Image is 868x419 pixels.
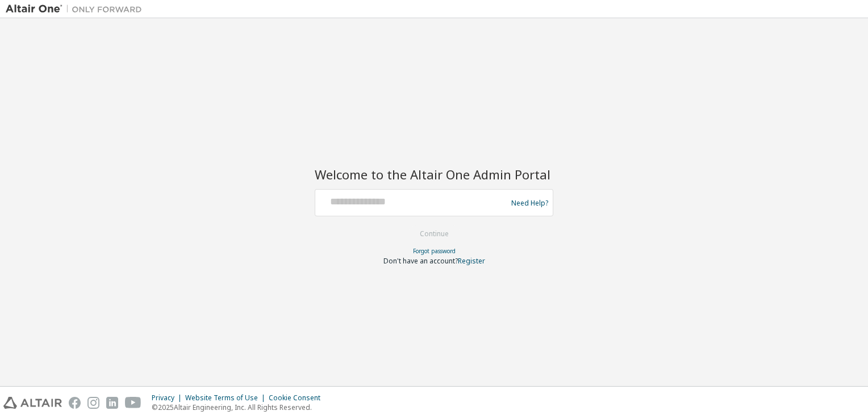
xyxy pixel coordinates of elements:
div: Cookie Consent [269,393,327,403]
span: Don't have an account? [383,256,458,266]
img: linkedin.svg [106,397,118,409]
img: Altair One [6,3,148,15]
img: instagram.svg [87,397,99,409]
h2: Welcome to the Altair One Admin Portal [315,166,553,182]
img: altair_logo.svg [3,397,62,409]
div: Privacy [152,393,185,403]
div: Website Terms of Use [185,393,269,403]
img: youtube.svg [125,397,141,409]
a: Register [458,256,485,266]
a: Forgot password [413,247,456,255]
p: © 2025 Altair Engineering, Inc. All Rights Reserved. [152,403,327,412]
a: Need Help? [511,203,548,203]
img: facebook.svg [69,397,81,409]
